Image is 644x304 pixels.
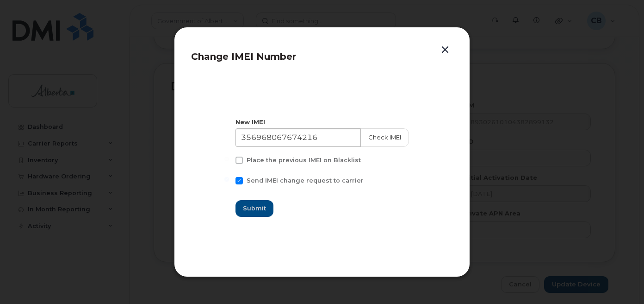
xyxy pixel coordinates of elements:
[224,157,229,161] input: Place the previous IMEI on Blacklist
[247,157,361,164] span: Place the previous IMEI on Blacklist
[224,177,229,182] input: Send IMEI change request to carrier
[360,128,409,147] button: Check IMEI
[247,177,364,184] span: Send IMEI change request to carrier
[191,51,296,62] span: Change IMEI Number
[235,200,273,217] button: Submit
[235,118,409,127] div: New IMEI
[243,204,266,213] span: Submit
